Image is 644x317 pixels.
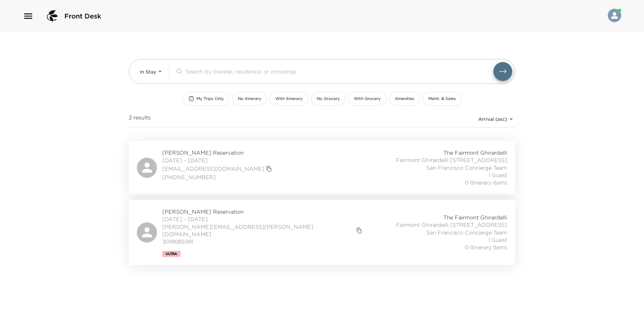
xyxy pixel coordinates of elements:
span: [PERSON_NAME] Reservation [162,149,274,156]
button: My Trips Only [183,92,229,106]
button: No Grocery [311,92,345,106]
span: San Francisco Concierge Team [426,229,507,236]
span: The Fairmont Ghirardelli [443,149,507,156]
span: My Trips Only [197,96,224,102]
span: Maint. & Sales [428,96,456,102]
span: Front Desk [64,11,101,21]
button: No Itinerary [232,92,267,106]
a: [PERSON_NAME] Reservation[DATE] - [DATE][PERSON_NAME][EMAIL_ADDRESS][PERSON_NAME][DOMAIN_NAME]cop... [129,200,515,265]
span: 1 Guest [488,236,507,244]
span: In Stay [140,69,156,75]
span: Arrival (asc) [478,116,507,122]
span: Ultra [166,252,177,256]
span: With Itinerary [275,96,303,102]
span: San Francisco Concierge Team [426,164,507,171]
span: 1 Guest [488,171,507,179]
button: With Itinerary [270,92,308,106]
button: Amenities [389,92,420,106]
button: With Grocery [348,92,386,106]
a: [EMAIL_ADDRESS][DOMAIN_NAME] [162,165,264,172]
span: 0 Itinerary Items [465,179,507,186]
span: With Grocery [354,96,381,102]
span: No Itinerary [238,96,261,102]
a: [PERSON_NAME][EMAIL_ADDRESS][PERSON_NAME][DOMAIN_NAME] [162,223,355,238]
span: [PHONE_NUMBER] [162,173,274,181]
a: [PERSON_NAME] Reservation[DATE] - [DATE][EMAIL_ADDRESS][DOMAIN_NAME]copy primary member email[PHO... [129,141,515,195]
button: copy primary member email [264,164,274,173]
span: 3019085991 [162,238,364,245]
span: Amenities [395,96,414,102]
span: The Fairmont Ghirardelli [443,214,507,221]
input: Search by traveler, residence, or concierge [185,67,493,75]
img: logo [44,8,60,24]
button: Maint. & Sales [423,92,462,106]
button: copy primary member email [355,226,364,235]
span: [DATE] - [DATE] [162,157,274,164]
span: 2 results [129,114,151,124]
span: [DATE] - [DATE] [162,215,364,223]
span: 0 Itinerary Items [465,244,507,251]
span: Fairmont Ghirardelli [STREET_ADDRESS] [396,156,507,164]
span: No Grocery [317,96,340,102]
span: [PERSON_NAME] Reservation [162,208,364,215]
span: Fairmont Ghirardelli [STREET_ADDRESS] [396,221,507,228]
img: User [608,9,621,22]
